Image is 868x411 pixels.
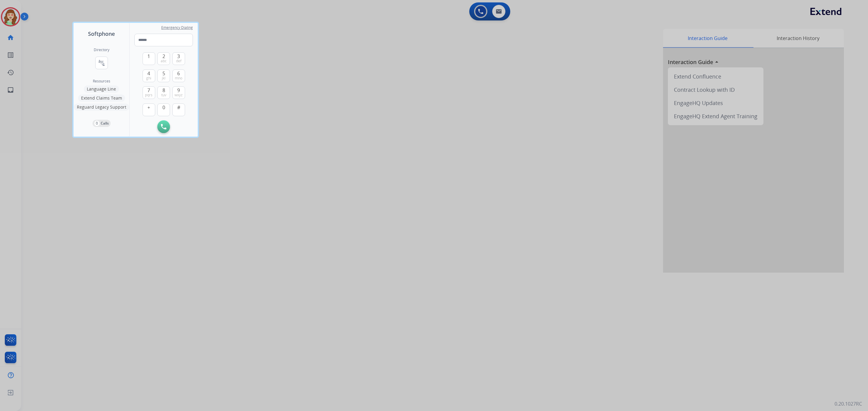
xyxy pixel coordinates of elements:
img: call-button [161,124,166,129]
button: 0Calls [93,120,111,127]
button: 1 [143,52,155,65]
mat-icon: connect_without_contact [98,59,105,66]
span: tuv [161,93,166,97]
p: Calls [101,121,109,126]
button: Language Line [84,85,119,93]
span: def [176,59,181,63]
button: + [143,104,155,116]
span: 9 [177,87,180,94]
span: wxyz [175,93,183,97]
button: Extend Claims Team [78,94,125,102]
button: 9wxyz [172,86,185,99]
span: 2 [162,53,165,60]
button: 5jkl [157,70,170,82]
button: 4ghi [143,70,155,82]
button: 8tuv [157,86,170,99]
span: ghi [146,76,151,81]
span: Resources [93,79,110,84]
span: 6 [177,70,180,77]
button: 6mno [172,70,185,82]
span: mno [175,76,182,81]
span: Softphone [88,29,115,38]
button: 0 [157,104,170,116]
span: + [147,104,150,111]
button: 3def [172,52,185,65]
h2: Directory [94,48,109,52]
span: abc [161,59,167,63]
span: 8 [162,87,165,94]
button: 2abc [157,52,170,65]
span: pqrs [145,93,153,97]
button: 7pqrs [143,86,155,99]
span: 7 [147,87,150,94]
span: 1 [147,53,150,60]
span: jkl [162,76,165,81]
span: 4 [147,70,150,77]
span: Emergency Dialing [161,25,193,30]
span: 0 [162,104,165,111]
span: 3 [177,53,180,60]
span: 5 [162,70,165,77]
span: # [177,104,180,111]
button: Reguard Legacy Support [74,104,129,111]
button: # [172,104,185,116]
p: 0.20.1027RC [835,400,862,407]
p: 0 [94,121,99,126]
